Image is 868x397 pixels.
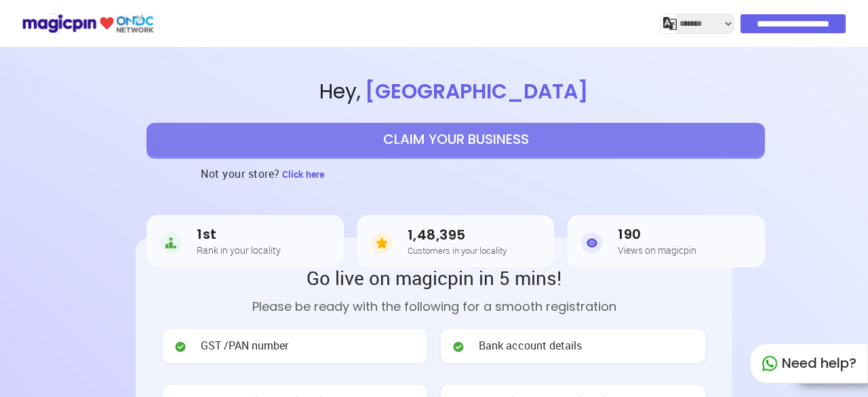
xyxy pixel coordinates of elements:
[22,12,154,35] img: ondc-logo-new-small.8a59708e.svg
[174,340,187,354] img: check
[163,265,705,290] h2: Go live on magicpin in 5 mins!
[479,338,582,354] span: Bank account details
[197,227,281,242] h3: 1st
[750,343,868,383] div: Need help?
[408,246,507,255] h5: Customers in your locality
[762,356,778,372] img: whatapp_green.7240e66a.svg
[43,77,868,107] span: Hey ,
[197,245,281,255] h5: Rank in your locality
[163,297,705,316] p: Please be ready with the following for a smooth registration
[618,245,696,255] h5: Views on magicpin
[618,227,696,242] h3: 190
[160,229,182,257] img: Rank
[201,157,280,191] h3: Not your store?
[361,77,592,106] span: [GEOGRAPHIC_DATA]
[581,229,603,257] img: Views
[201,338,288,354] span: GST /PAN number
[452,340,465,354] img: check
[408,227,507,243] h3: 1,48,395
[371,229,393,257] img: Customers
[663,17,677,31] img: j2MGCQAAAABJRU5ErkJggg==
[282,168,324,181] span: Click here
[146,123,765,157] button: CLAIM YOUR BUSINESS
